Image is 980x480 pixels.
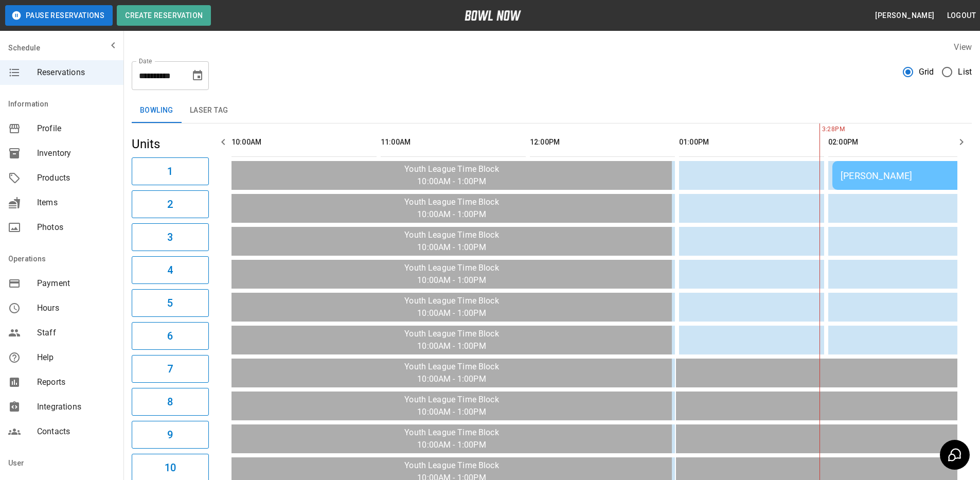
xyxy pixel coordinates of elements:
button: Choose date, selected date is Sep 27, 2025 [187,65,208,86]
span: Reservations [37,66,115,79]
span: Hours [37,302,115,314]
h6: 6 [167,328,173,344]
button: 4 [132,256,209,284]
button: 3 [132,223,209,251]
button: Laser Tag [182,98,237,123]
span: 3:28PM [819,125,822,135]
button: Logout [943,6,980,25]
h6: 7 [167,361,173,377]
span: Photos [37,221,115,234]
th: 11:00AM [381,128,526,157]
button: 6 [132,322,209,350]
h6: 9 [167,426,173,443]
span: Reports [37,376,115,388]
span: Profile [37,122,115,135]
h5: Units [132,136,209,152]
h6: 5 [167,295,173,311]
h6: 4 [167,262,173,278]
button: 1 [132,157,209,185]
button: Bowling [132,98,182,123]
button: Create Reservation [117,5,211,26]
div: inventory tabs [132,98,972,123]
button: 8 [132,388,209,416]
span: Contacts [37,425,115,438]
button: [PERSON_NAME] [871,6,938,25]
span: Payment [37,277,115,290]
th: 01:00PM [679,128,824,157]
span: Items [37,197,115,209]
h6: 3 [167,229,173,245]
span: Grid [919,66,934,78]
img: logo [465,10,521,21]
span: Integrations [37,401,115,413]
th: 12:00PM [530,128,675,157]
h6: 2 [167,196,173,212]
button: 9 [132,421,209,449]
h6: 1 [167,163,173,180]
button: 7 [132,355,209,383]
span: Staff [37,327,115,339]
label: View [954,42,972,52]
span: Products [37,172,115,184]
span: Inventory [37,147,115,159]
span: List [958,66,972,78]
button: 2 [132,190,209,218]
span: Help [37,351,115,364]
button: Pause Reservations [5,5,113,26]
th: 10:00AM [231,128,377,157]
h6: 10 [165,459,176,476]
h6: 8 [167,394,173,410]
button: 5 [132,289,209,317]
